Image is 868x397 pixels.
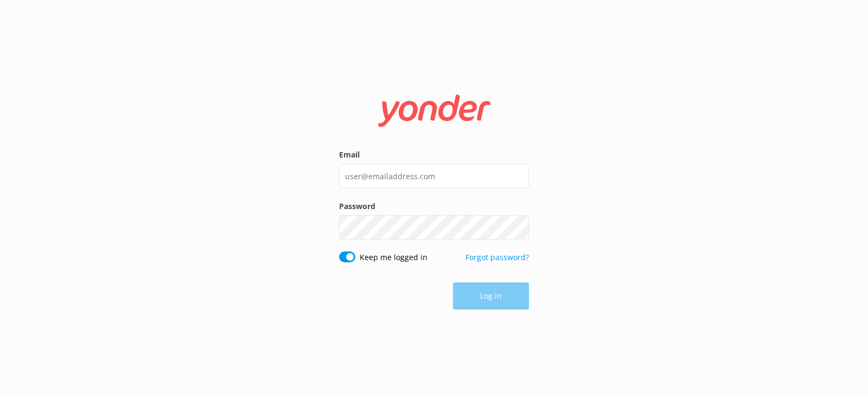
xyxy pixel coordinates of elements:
[360,251,427,263] label: Keep me logged in
[507,217,529,238] button: Show password
[465,252,529,262] a: Forgot password?
[339,164,529,188] input: user@emailaddress.com
[339,200,529,212] label: Password
[339,149,529,161] label: Email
